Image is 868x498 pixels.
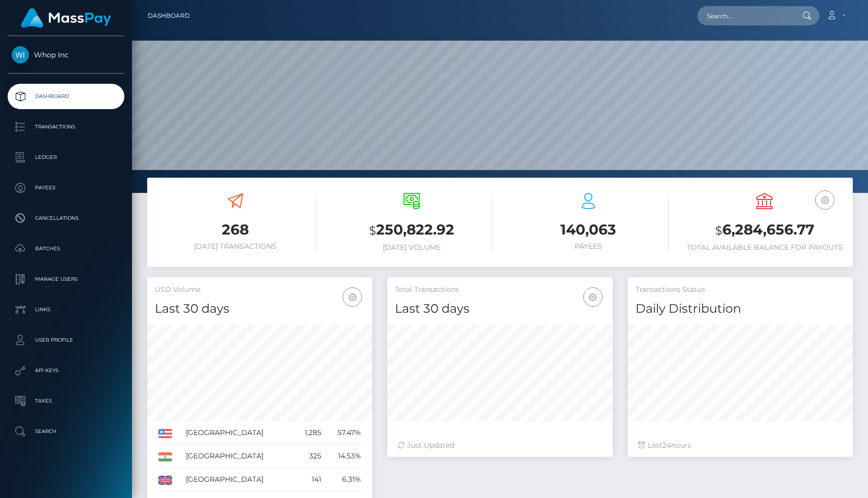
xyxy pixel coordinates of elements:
[325,468,365,491] td: 6.31%
[508,242,669,251] h6: Payees
[21,8,111,28] img: MassPay Logo
[182,421,293,445] td: [GEOGRAPHIC_DATA]
[293,468,325,491] td: 141
[395,285,605,295] h5: Total Transactions
[8,358,124,383] a: API Keys
[12,180,120,195] p: Payees
[684,220,846,241] h3: 6,284,656.77
[12,393,120,409] p: Taxes
[12,211,120,226] p: Cancellations
[12,46,29,63] img: Whop Inc
[12,241,120,256] p: Batches
[8,327,124,353] a: User Profile
[662,441,671,450] span: 24
[636,285,845,295] h5: Transactions Status
[158,429,172,438] img: US.png
[8,175,124,201] a: Payees
[395,300,605,318] h4: Last 30 days
[684,243,846,252] h6: Total Available Balance for Payouts
[8,419,124,444] a: Search
[293,445,325,468] td: 325
[158,476,172,485] img: GB.png
[369,223,376,238] small: $
[697,6,793,25] input: Search...
[508,220,669,240] h3: 140,063
[715,223,722,238] small: $
[155,285,364,295] h5: USD Volume
[158,452,172,461] img: IN.png
[8,297,124,322] a: Links
[12,150,120,165] p: Ledger
[12,119,120,135] p: Transactions
[12,272,120,287] p: Manage Users
[182,445,293,468] td: [GEOGRAPHIC_DATA]
[12,363,120,378] p: API Keys
[293,421,325,445] td: 1,285
[155,300,364,318] h4: Last 30 days
[331,243,493,252] h6: [DATE] Volume
[148,5,190,26] a: Dashboard
[636,300,845,318] h4: Daily Distribution
[638,440,843,451] div: Last hours
[8,145,124,170] a: Ledger
[325,445,365,468] td: 14.53%
[8,50,124,59] span: Whop Inc
[12,89,120,104] p: Dashboard
[8,84,124,109] a: Dashboard
[325,421,365,445] td: 57.47%
[331,220,493,241] h3: 250,822.92
[155,220,316,240] h3: 268
[12,333,120,348] p: User Profile
[8,388,124,414] a: Taxes
[8,206,124,231] a: Cancellations
[8,236,124,261] a: Batches
[12,302,120,317] p: Links
[8,114,124,140] a: Transactions
[12,424,120,439] p: Search
[155,242,316,251] h6: [DATE] Transactions
[8,267,124,292] a: Manage Users
[397,440,602,451] div: Just Updated
[182,468,293,491] td: [GEOGRAPHIC_DATA]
